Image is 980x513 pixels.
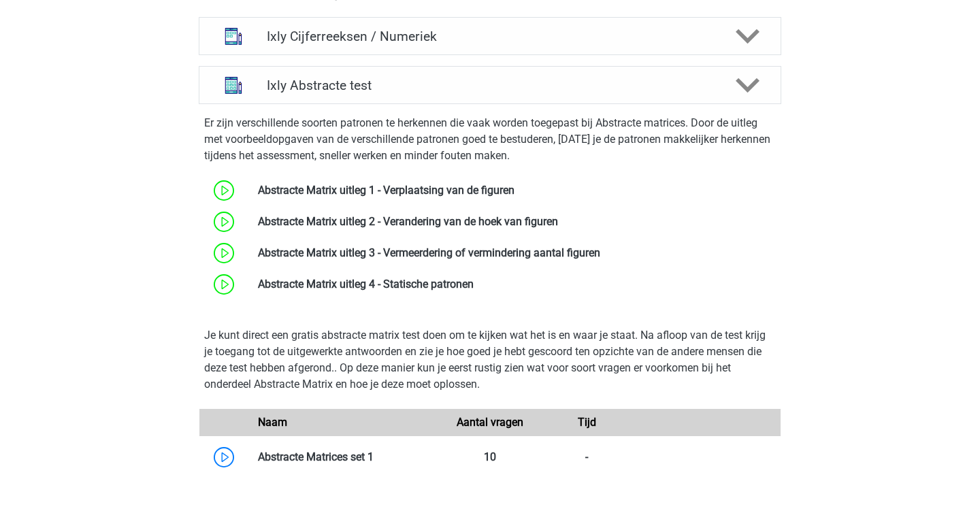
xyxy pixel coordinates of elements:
[248,414,442,431] div: Naam
[204,115,776,164] p: Er zijn verschillende soorten patronen te herkennen die vaak worden toegepast bij Abstracte matri...
[216,18,251,54] img: cijferreeksen
[538,414,635,431] div: Tijd
[267,78,713,93] h4: Ixly Abstracte test
[248,245,781,261] div: Abstracte Matrix uitleg 3 - Vermeerdering of vermindering aantal figuren
[267,29,713,44] h4: Ixly Cijferreeksen / Numeriek
[442,414,538,431] div: Aantal vragen
[193,66,787,104] a: abstracte matrices Ixly Abstracte test
[193,17,787,55] a: cijferreeksen Ixly Cijferreeksen / Numeriek
[248,214,781,230] div: Abstracte Matrix uitleg 2 - Verandering van de hoek van figuren
[248,182,781,199] div: Abstracte Matrix uitleg 1 - Verplaatsing van de figuren
[216,67,251,103] img: abstracte matrices
[248,276,781,293] div: Abstracte Matrix uitleg 4 - Statische patronen
[204,327,776,393] p: Je kunt direct een gratis abstracte matrix test doen om te kijken wat het is en waar je staat. Na...
[248,449,442,465] div: Abstracte Matrices set 1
